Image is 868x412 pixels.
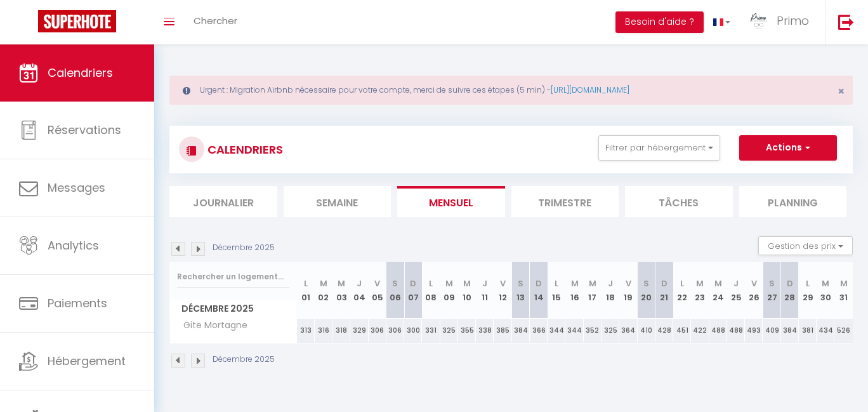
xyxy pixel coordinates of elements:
[494,262,511,319] th: 12
[709,319,727,342] div: 488
[458,319,476,342] div: 355
[357,277,362,289] abbr: J
[777,13,809,29] span: Primo
[494,319,511,342] div: 385
[763,262,780,319] th: 27
[655,319,673,342] div: 428
[172,319,251,333] span: Gite Mortagne
[512,319,530,342] div: 384
[673,262,691,319] th: 22
[518,277,523,289] abbr: S
[598,135,720,161] button: Filtrer par hébergement
[440,262,458,319] th: 09
[512,262,530,319] th: 13
[626,277,631,289] abbr: V
[48,122,121,138] span: Réservations
[38,10,116,32] img: Super Booking
[745,319,763,342] div: 493
[422,319,440,342] div: 331
[602,262,619,319] th: 18
[834,319,853,342] div: 526
[565,319,583,342] div: 344
[445,277,453,289] abbr: M
[661,277,667,289] abbr: D
[463,277,471,289] abbr: M
[709,262,727,319] th: 24
[799,262,817,319] th: 29
[350,319,368,342] div: 329
[297,319,315,342] div: 313
[204,135,283,164] h3: CALENDRIERS
[680,277,684,289] abbr: L
[392,277,398,289] abbr: S
[404,319,422,342] div: 300
[758,236,853,255] button: Gestion des prix
[727,319,745,342] div: 488
[332,319,350,342] div: 318
[619,319,637,342] div: 364
[799,319,817,342] div: 381
[822,277,829,289] abbr: M
[500,277,506,289] abbr: V
[696,277,704,289] abbr: M
[369,319,386,342] div: 306
[589,277,596,289] abbr: M
[213,354,275,366] p: Décembre 2025
[458,262,476,319] th: 10
[476,319,494,342] div: 338
[386,262,404,319] th: 06
[530,262,548,319] th: 14
[350,262,368,319] th: 04
[530,319,548,342] div: 366
[511,186,619,217] li: Trimestre
[673,319,691,342] div: 451
[787,277,793,289] abbr: D
[48,295,107,311] span: Paiements
[440,319,458,342] div: 325
[48,237,99,253] span: Analytics
[315,319,332,342] div: 316
[745,262,763,319] th: 26
[422,262,440,319] th: 08
[297,262,315,319] th: 01
[169,186,277,217] li: Journalier
[739,186,847,217] li: Planning
[817,262,834,319] th: 30
[608,277,613,289] abbr: J
[48,353,126,369] span: Hébergement
[386,319,404,342] div: 306
[410,277,416,289] abbr: D
[48,180,105,196] span: Messages
[429,277,433,289] abbr: L
[548,319,565,342] div: 344
[555,277,558,289] abbr: L
[638,319,655,342] div: 410
[769,277,775,289] abbr: S
[584,262,602,319] th: 17
[315,262,332,319] th: 02
[602,319,619,342] div: 325
[482,277,487,289] abbr: J
[806,277,810,289] abbr: L
[177,265,289,288] input: Rechercher un logement...
[781,262,799,319] th: 28
[536,277,542,289] abbr: D
[169,76,853,105] div: Urgent : Migration Airbnb nécessaire pour votre compte, merci de suivre ces étapes (5 min) -
[619,262,637,319] th: 19
[338,277,345,289] abbr: M
[739,135,837,161] button: Actions
[284,186,391,217] li: Semaine
[655,262,673,319] th: 21
[834,262,853,319] th: 31
[714,277,722,289] abbr: M
[48,65,113,81] span: Calendriers
[691,319,709,342] div: 422
[332,262,350,319] th: 03
[397,186,505,217] li: Mensuel
[170,300,296,318] span: Décembre 2025
[838,83,845,99] span: ×
[749,11,768,30] img: ...
[643,277,649,289] abbr: S
[727,262,745,319] th: 25
[838,14,854,30] img: logout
